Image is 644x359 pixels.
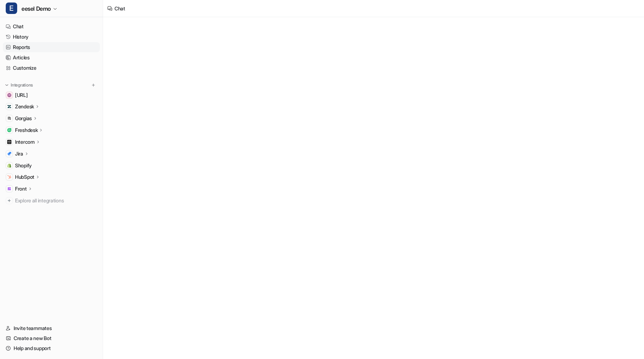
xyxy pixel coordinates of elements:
p: Intercom [15,138,35,146]
span: Explore all integrations [15,195,97,206]
img: Front [7,187,11,191]
img: expand menu [4,83,9,88]
button: Integrations [3,82,35,89]
img: Gorgias [7,116,11,121]
img: explore all integrations [6,197,13,204]
img: HubSpot [7,175,11,179]
span: [URL] [15,92,28,99]
p: HubSpot [15,173,34,181]
p: Zendesk [15,103,34,110]
a: Chat [3,21,100,31]
p: Gorgias [15,115,32,122]
p: Freshdesk [15,127,38,134]
a: Reports [3,42,100,52]
p: Jira [15,150,23,157]
a: ShopifyShopify [3,161,100,171]
img: Shopify [7,163,11,168]
div: Chat [114,5,125,12]
span: eesel Demo [21,4,51,14]
img: menu_add.svg [91,83,96,88]
a: Explore all integrations [3,196,100,206]
p: Integrations [11,82,33,88]
a: Create a new Bot [3,333,100,343]
span: Shopify [15,162,32,169]
a: Customize [3,63,100,73]
img: Zendesk [7,104,11,109]
img: Jira [7,152,11,156]
a: Invite teammates [3,323,100,333]
img: Freshdesk [7,128,11,132]
a: Articles [3,53,100,63]
img: docs.eesel.ai [7,93,11,97]
a: docs.eesel.ai[URL] [3,90,100,100]
span: E [6,3,17,14]
a: Help and support [3,343,100,353]
img: Intercom [7,140,11,144]
p: Front [15,185,27,192]
a: History [3,32,100,42]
